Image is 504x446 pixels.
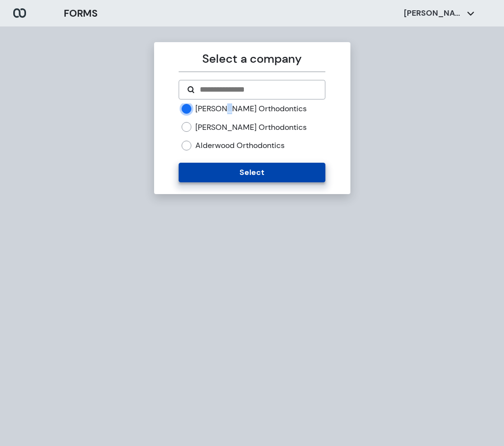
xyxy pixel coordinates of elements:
button: Select [179,163,325,182]
label: [PERSON_NAME] Orthodontics [195,122,307,133]
p: [PERSON_NAME] [404,8,463,19]
label: [PERSON_NAME] Orthodontics [195,103,307,114]
h3: FORMS [64,6,98,21]
input: Search [199,84,317,96]
p: Select a company [179,50,325,68]
label: Alderwood Orthodontics [195,140,285,151]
